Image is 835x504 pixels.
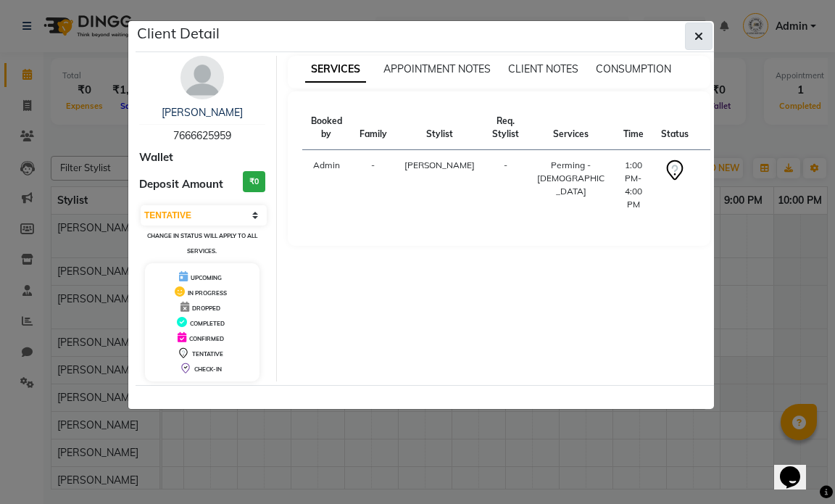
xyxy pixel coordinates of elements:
[147,232,257,255] small: Change in status will apply to all services.
[192,350,223,358] span: TENTATIVE
[162,106,243,119] a: [PERSON_NAME]
[383,62,491,75] span: APPOINTMENT NOTES
[404,160,475,170] span: [PERSON_NAME]
[615,106,652,150] th: Time
[190,320,225,327] span: COMPLETED
[139,176,223,193] span: Deposit Amount
[243,171,265,192] h3: ₹0
[508,62,578,75] span: CLIENT NOTES
[615,150,652,220] td: 1:00 PM-4:00 PM
[774,446,821,489] iframe: chat widget
[305,57,366,83] span: SERVICES
[652,106,697,150] th: Status
[188,289,227,297] span: IN PROGRESS
[351,106,396,150] th: Family
[396,106,483,150] th: Stylist
[192,305,220,312] span: DROPPED
[536,159,606,198] div: Perming - [DEMOGRAPHIC_DATA]
[189,335,224,342] span: CONFIRMED
[194,365,222,373] span: CHECK-IN
[180,56,224,99] img: avatar
[139,149,173,166] span: Wallet
[191,274,222,281] span: UPCOMING
[137,22,220,44] h5: Client Detail
[483,106,528,150] th: Req. Stylist
[302,150,351,220] td: Admin
[596,62,671,75] span: CONSUMPTION
[483,150,528,220] td: -
[173,129,231,142] span: 7666625959
[351,150,396,220] td: -
[528,106,615,150] th: Services
[302,106,351,150] th: Booked by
